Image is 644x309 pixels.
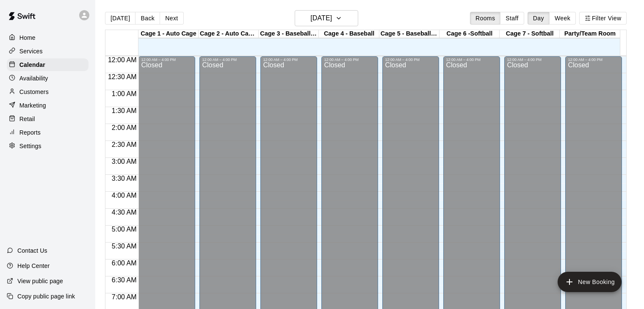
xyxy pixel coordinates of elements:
div: Cage 6 -Softball [439,30,500,38]
button: Back [135,12,160,25]
div: 12:00 AM – 4:00 PM [263,58,315,62]
div: Cage 2 - Auto Cage -Hit Trax [199,30,259,38]
span: 7:00 AM [110,293,139,301]
button: Day [528,12,550,25]
a: Marketing [7,99,88,112]
p: Contact Us [17,246,47,255]
button: [DATE] [105,12,135,25]
a: Availability [7,72,88,85]
p: Availability [19,74,48,83]
button: Week [549,12,576,25]
button: Staff [500,12,524,25]
p: Home [19,33,36,42]
p: Services [19,47,43,55]
div: Cage 3 - Baseball/Hit Trax [259,30,319,38]
button: Next [160,12,183,25]
p: Reports [19,128,41,137]
div: 12:00 AM – 4:00 PM [507,58,558,62]
div: Cage 5 - Baseball/Softball [379,30,439,38]
span: 2:30 AM [110,141,139,148]
div: Cage 7 - Softball [500,30,560,38]
span: 12:30 AM [106,73,139,80]
span: 6:00 AM [110,259,139,267]
button: [DATE] [295,10,358,26]
p: View public page [17,277,63,285]
a: Retail [7,113,88,125]
span: 2:00 AM [110,124,139,131]
div: 12:00 AM – 4:00 PM [202,58,254,62]
p: Customers [19,88,49,96]
a: Calendar [7,58,88,71]
a: Services [7,45,88,58]
span: 5:00 AM [110,226,139,233]
p: Copy public page link [17,292,75,301]
div: 12:00 AM – 4:00 PM [141,58,193,62]
span: 1:30 AM [110,107,139,114]
div: 12:00 AM – 4:00 PM [568,58,619,62]
a: Settings [7,140,88,152]
span: 3:00 AM [110,158,139,165]
span: 4:00 AM [110,192,139,199]
span: 5:30 AM [110,243,139,250]
h6: [DATE] [310,12,332,24]
div: 12:00 AM – 4:00 PM [446,58,498,62]
span: 4:30 AM [110,209,139,216]
p: Help Center [17,262,50,270]
div: Party/Team Room [560,30,620,38]
span: 12:00 AM [106,56,139,63]
button: Filter View [579,12,627,25]
span: 3:30 AM [110,175,139,182]
p: Marketing [19,101,46,110]
p: Retail [19,115,35,123]
div: 12:00 AM – 4:00 PM [385,58,437,62]
div: 12:00 AM – 4:00 PM [324,58,376,62]
a: Customers [7,86,88,98]
button: add [558,272,622,292]
span: 6:30 AM [110,276,139,284]
a: Reports [7,126,88,139]
p: Calendar [19,61,45,69]
p: Settings [19,142,41,150]
div: Cage 1 - Auto Cage [138,30,199,38]
button: Rooms [470,12,500,25]
div: Cage 4 - Baseball [319,30,379,38]
span: 1:00 AM [110,90,139,97]
a: Home [7,31,88,44]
